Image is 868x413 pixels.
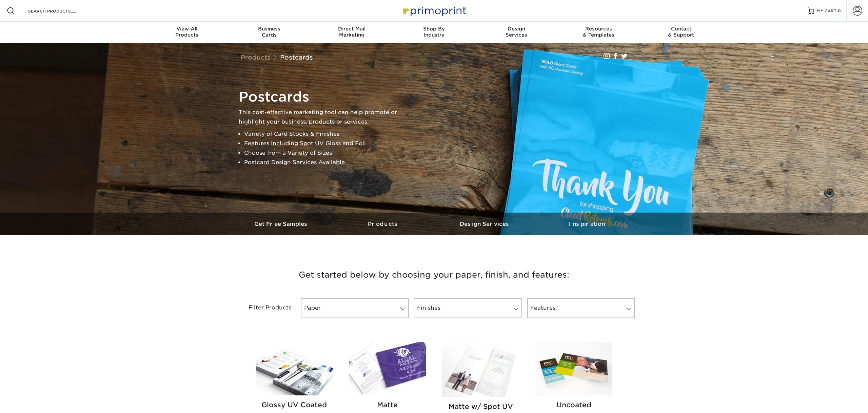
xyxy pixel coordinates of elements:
[414,298,521,318] a: Finishes
[311,26,393,38] div: Marketing
[475,22,557,43] a: DesignServices
[817,8,836,14] span: MY CART
[256,401,333,409] h2: Glossy UV Coated
[393,26,475,32] span: Shop By
[228,26,311,32] span: Business
[146,26,228,38] div: Products
[640,22,722,43] a: Contact& Support
[236,260,632,290] h3: Get started below by choosing your paper, finish, and features:
[400,3,468,18] img: Primoprint
[231,298,298,318] div: Filter Products:
[244,139,408,148] li: Features Including Spot UV Gloss and Foil
[27,7,94,15] input: SEARCH PRODUCTS.....
[332,221,434,227] h3: Products
[349,401,426,409] h2: Matte
[244,148,408,158] li: Choose from a Variety of Sizes
[311,26,393,32] span: Direct Mail
[244,129,408,139] li: Variety of Card Stocks & Finishes
[393,26,475,38] div: Industry
[536,221,637,227] h3: Inspiration
[146,26,228,32] span: View All
[640,26,722,38] div: & Support
[557,26,640,32] span: Resources
[231,221,332,227] h3: Get Free Samples
[442,403,519,411] h2: Matte w/ Spot UV
[231,213,332,235] a: Get Free Samples
[301,298,409,318] a: Paper
[475,26,557,32] span: Design
[349,342,426,395] img: Matte Postcards
[228,22,311,43] a: BusinessCards
[228,26,311,38] div: Cards
[527,298,635,318] a: Features
[434,213,536,235] a: Design Services
[393,22,475,43] a: Shop ByIndustry
[557,26,640,38] div: & Templates
[640,26,722,32] span: Contact
[535,342,612,395] img: Uncoated Postcards
[244,158,408,167] li: Postcard Design Services Available
[239,89,408,105] h1: Postcards
[239,108,408,127] p: This cost-effective marketing tool can help promote or highlight your business, products or servi...
[434,221,536,227] h3: Design Services
[280,53,313,61] a: Postcards
[535,401,612,409] h2: Uncoated
[241,53,271,61] a: Products
[838,8,841,13] span: 0
[146,22,228,43] a: View AllProducts
[536,213,637,235] a: Inspiration
[256,342,333,395] img: Glossy UV Coated Postcards
[442,342,519,397] img: Matte w/ Spot UV Postcards
[332,213,434,235] a: Products
[557,22,640,43] a: Resources& Templates
[311,22,393,43] a: Direct MailMarketing
[475,26,557,38] div: Services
